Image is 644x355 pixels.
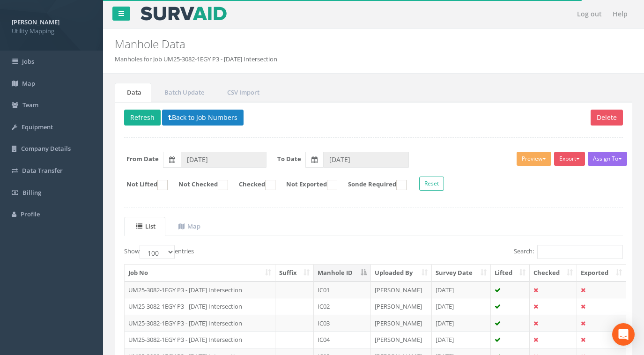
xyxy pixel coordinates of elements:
span: Billing [22,188,41,197]
button: Assign To [588,152,627,166]
td: [DATE] [432,315,491,332]
button: Back to Job Numbers [162,110,244,126]
a: Batch Update [152,83,214,102]
th: Job No: activate to sort column ascending [125,265,275,281]
td: [PERSON_NAME] [371,315,432,332]
th: Survey Date: activate to sort column ascending [432,265,491,281]
label: Not Exported [277,180,337,190]
select: Showentries [140,245,175,259]
td: IC03 [314,315,371,332]
label: From Date [126,155,159,163]
th: Suffix: activate to sort column ascending [275,265,314,281]
label: Not Lifted [117,180,168,190]
td: IC04 [314,331,371,348]
input: Search: [537,245,623,259]
a: Map [166,217,210,236]
label: Checked [229,180,275,190]
button: Reset [419,177,444,191]
a: List [124,217,165,236]
td: UM25-3082-1EGY P3 - [DATE] Intersection [125,281,275,298]
li: Manholes for Job UM25-3082-1EGY P3 - [DATE] Intersection [115,55,277,64]
button: Refresh [124,110,161,126]
th: Uploaded By: activate to sort column ascending [371,265,432,281]
label: To Date [277,155,301,163]
button: Delete [591,110,623,126]
td: IC01 [314,281,371,298]
input: To Date [323,152,409,168]
td: [DATE] [432,281,491,298]
td: IC02 [314,298,371,315]
strong: [PERSON_NAME] [12,18,59,26]
input: From Date [181,152,266,168]
td: [DATE] [432,298,491,315]
a: CSV Import [215,83,269,102]
span: Profile [21,210,40,218]
div: Open Intercom Messenger [612,323,635,346]
uib-tab-heading: Map [178,222,200,230]
span: Utility Mapping [12,27,91,36]
th: Checked: activate to sort column ascending [530,265,577,281]
label: Not Checked [169,180,228,190]
td: UM25-3082-1EGY P3 - [DATE] Intersection [125,331,275,348]
td: [DATE] [432,331,491,348]
td: UM25-3082-1EGY P3 - [DATE] Intersection [125,315,275,332]
label: Sonde Required [339,180,407,190]
uib-tab-heading: List [136,222,155,230]
td: [PERSON_NAME] [371,298,432,315]
button: Preview [517,152,551,166]
span: Equipment [22,123,53,131]
span: Jobs [22,57,34,66]
th: Exported: activate to sort column ascending [577,265,626,281]
h2: Manhole Data [115,38,544,50]
a: Data [115,83,151,102]
button: Export [554,152,585,166]
td: [PERSON_NAME] [371,331,432,348]
label: Search: [514,245,623,259]
th: Manhole ID: activate to sort column descending [314,265,371,281]
td: [PERSON_NAME] [371,281,432,298]
label: Show entries [124,245,194,259]
td: UM25-3082-1EGY P3 - [DATE] Intersection [125,298,275,315]
span: Team [22,101,38,109]
span: Data Transfer [22,166,63,175]
a: [PERSON_NAME] Utility Mapping [12,15,91,35]
th: Lifted: activate to sort column ascending [491,265,530,281]
span: Map [22,79,35,88]
span: Company Details [21,144,71,153]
